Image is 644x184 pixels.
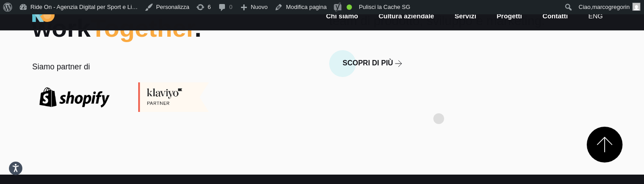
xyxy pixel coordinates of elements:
[347,4,352,10] div: Buona
[496,11,523,21] a: Progetti
[587,11,604,21] a: eng
[542,11,569,21] a: Contatti
[325,11,359,21] a: Chi siamo
[329,39,417,77] a: Scopri di più
[329,50,417,77] button: Scopri di più
[377,11,435,21] a: Cultura aziendale
[32,87,117,107] img: Shopify Italian Agency
[32,62,216,72] h5: Siamo partner di
[453,11,477,21] a: Servizi
[131,82,216,112] img: Klaviyo Italian Agency
[32,8,55,22] img: Ride On Agency
[592,4,630,10] span: marcogregorin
